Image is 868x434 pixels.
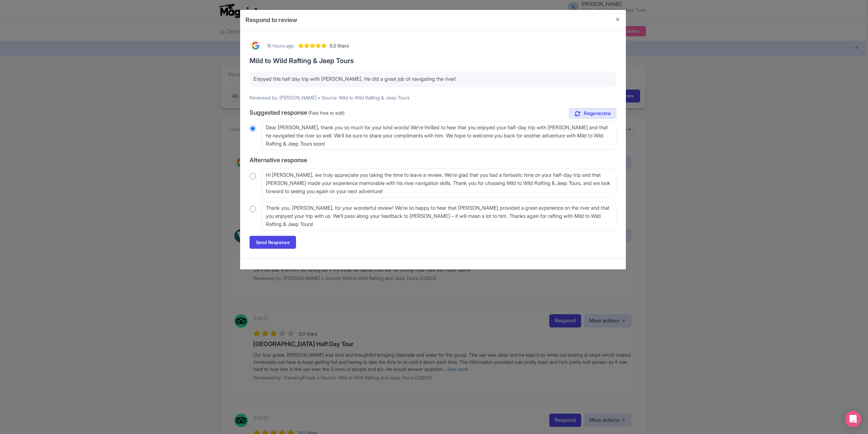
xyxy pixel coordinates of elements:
[845,411,861,427] div: Open Intercom Messenger
[250,94,616,101] p: Reviewed by: [PERSON_NAME] • Source: Mild to Wild Rafting & Jeep Tours
[245,15,297,24] h4: Respond to review
[250,40,261,52] img: Google Logo
[250,236,296,249] a: Send Response
[261,169,616,197] textarea: Hi [PERSON_NAME], we truly appreciate you taking the time to leave a review. We're glad that you ...
[250,156,307,164] span: Alternative response
[261,202,616,230] textarea: Thank you, [PERSON_NAME], for your wonderful review! We're so happy to hear that [PERSON_NAME] pr...
[308,110,344,116] span: (Feel free to edit)
[569,108,616,119] a: Regenerate
[250,57,616,64] h3: Mild to Wild Rafting & Jeep Tours
[261,121,616,150] textarea: Dear [PERSON_NAME], thank you so much for your kind words! We're thrilled to hear that you enjoye...
[584,110,611,117] span: Regenerate
[254,75,612,83] p: Enjoyed this half day trip with [PERSON_NAME]. He did a great job of navigating the river!
[330,42,349,49] span: 5.0 Stars
[610,10,626,29] button: Close
[250,109,307,116] span: Suggested response
[267,42,294,49] div: 16 hours ago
